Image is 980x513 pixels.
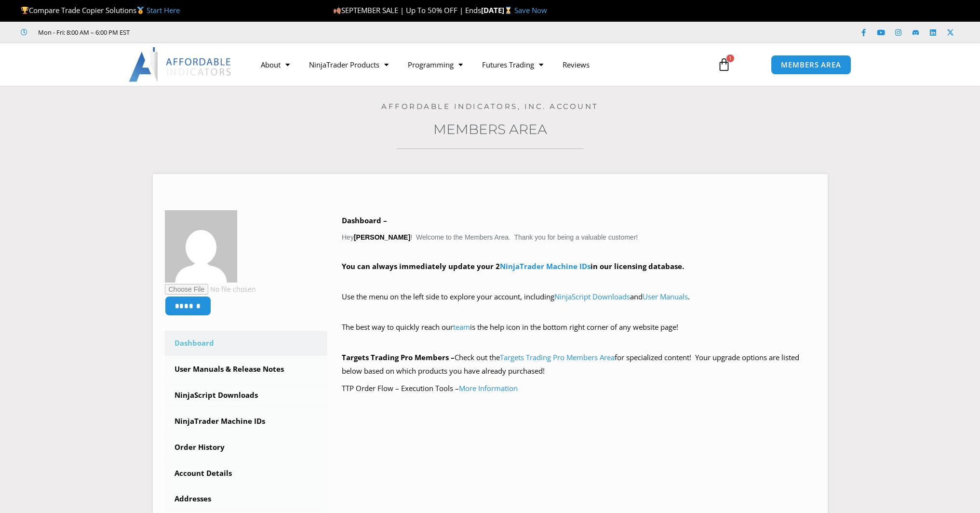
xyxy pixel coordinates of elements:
[703,51,745,79] a: 1
[553,54,599,76] a: Reviews
[354,233,410,241] strong: [PERSON_NAME]
[342,382,816,395] p: TTP Order Flow – Execution Tools –
[333,5,481,15] span: SEPTEMBER SALE | Up To 50% OFF | Ends
[21,5,180,15] span: Compare Trade Copier Solutions
[165,383,328,408] a: NinjaScript Downloads
[453,322,470,332] a: team
[342,351,816,378] p: Check out the for specialized content! Your upgrade options are listed below based on which produ...
[398,54,472,76] a: Programming
[381,102,599,111] a: Affordable Indicators, Inc. Account
[433,121,547,137] a: Members Area
[500,352,615,362] a: Targets Trading Pro Members Area
[771,55,851,75] a: MEMBERS AREA
[165,486,328,512] a: Addresses
[165,409,328,434] a: NinjaTrader Machine IDs
[342,216,387,225] b: Dashboard –
[143,27,288,37] iframe: Customer reviews powered by Trustpilot
[781,61,841,68] span: MEMBERS AREA
[342,290,816,317] p: Use the menu on the left side to explore your account, including and .
[129,47,232,82] img: LogoAI | Affordable Indicators – NinjaTrader
[554,292,630,301] a: NinjaScript Downloads
[481,5,514,15] strong: [DATE]
[459,383,518,393] a: More Information
[643,292,688,301] a: User Manuals
[137,7,144,14] img: 🥇
[500,261,591,271] a: NinjaTrader Machine IDs
[36,27,130,38] span: Mon - Fri: 8:00 AM – 6:00 PM EST
[165,435,328,460] a: Order History
[165,210,237,283] img: 5c988e4a7a3134aff6b1e441f4dfac2912d3ee92c7c384c44616558df30b37d7
[472,54,553,76] a: Futures Trading
[147,5,180,15] a: Start Here
[342,261,684,271] strong: You can always immediately update your 2 in our licensing database.
[165,331,328,356] a: Dashboard
[342,214,816,395] div: Hey ! Welcome to the Members Area. Thank you for being a valuable customer!
[251,54,299,76] a: About
[299,54,398,76] a: NinjaTrader Products
[334,7,341,14] img: 🍂
[726,54,734,62] span: 1
[342,321,816,348] p: The best way to quickly reach our is the help icon in the bottom right corner of any website page!
[514,5,547,15] a: Save Now
[165,461,328,486] a: Account Details
[165,357,328,382] a: User Manuals & Release Notes
[251,54,706,76] nav: Menu
[342,352,455,362] strong: Targets Trading Pro Members –
[21,7,28,14] img: 🏆
[505,7,512,14] img: ⌛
